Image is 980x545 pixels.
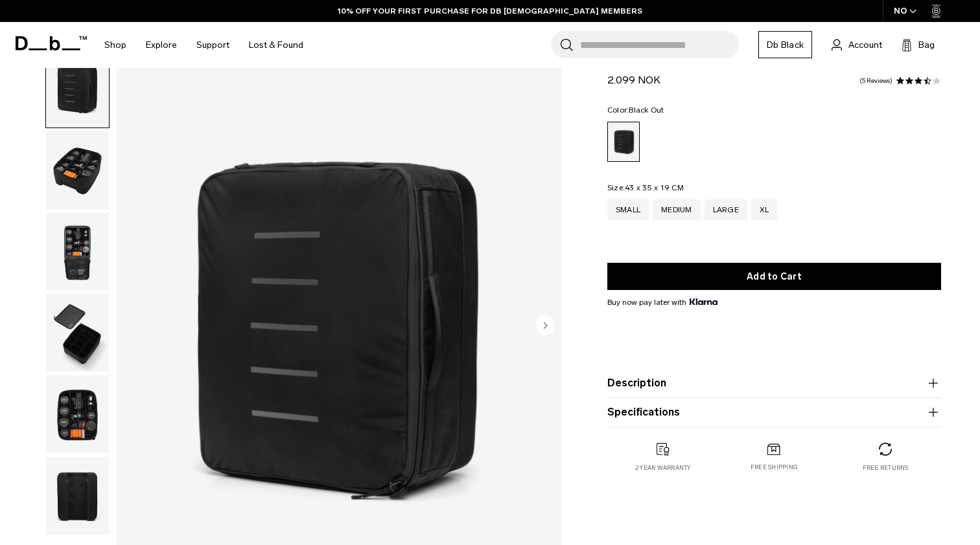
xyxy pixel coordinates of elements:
[46,294,109,372] img: Ramverk Camera Insert XL Black Out
[607,199,649,220] a: Small
[46,50,109,128] img: Ramverk Camera Insert XL Black Out
[902,37,935,52] button: Bag
[607,263,941,290] button: Add to Cart
[45,131,110,210] button: Ramverk Camera Insert XL Black Out
[848,38,882,52] span: Account
[690,298,717,305] img: {"height" => 20, "alt" => "Klarna"}
[45,456,110,535] button: Ramverk Camera Insert XL Black Out
[918,38,935,52] span: Bag
[629,106,664,115] span: Black Out
[95,22,313,68] nav: Main Navigation
[607,74,660,86] span: 2.099 NOK
[104,22,126,68] a: Shop
[46,375,109,453] img: Ramverk Camera Insert XL Black Out
[635,463,691,473] p: 2 year warranty
[146,22,177,68] a: Explore
[535,315,555,337] button: Next slide
[45,49,110,128] button: Ramverk Camera Insert XL Black Out
[832,37,882,52] a: Account
[249,22,303,68] a: Lost & Found
[45,293,110,372] button: Ramverk Camera Insert XL Black Out
[607,184,684,192] legend: Size:
[46,213,109,291] img: Ramverk Camera Insert XL Black Out
[46,131,109,209] img: Ramverk Camera Insert XL Black Out
[607,106,664,114] legend: Color:
[859,78,892,84] a: 5 reviews
[607,122,640,162] a: Black Out
[196,22,229,68] a: Support
[607,405,941,420] button: Specifications
[758,31,812,58] a: Db Black
[653,199,701,220] a: Medium
[863,463,909,473] p: Free returns
[751,199,778,220] a: XL
[607,375,941,391] button: Description
[607,296,717,308] span: Buy now pay later with
[705,199,747,220] a: Large
[46,457,109,535] img: Ramverk Camera Insert XL Black Out
[751,463,798,472] p: Free shipping
[45,212,110,291] button: Ramverk Camera Insert XL Black Out
[625,183,684,192] span: 43 x 35 x 19 CM
[338,5,642,17] a: 10% OFF YOUR FIRST PURCHASE FOR DB [DEMOGRAPHIC_DATA] MEMBERS
[45,375,110,454] button: Ramverk Camera Insert XL Black Out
